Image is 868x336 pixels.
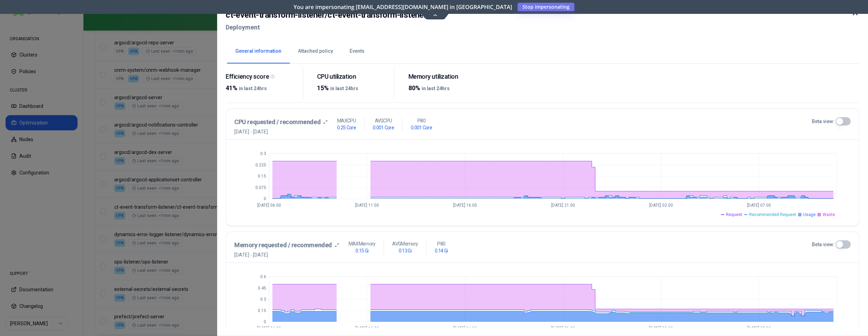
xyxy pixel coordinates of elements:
h1: 0.001 Core [373,124,394,131]
button: Attached policy [290,39,341,63]
h1: 0.13 Gi [399,247,411,254]
div: 80% [408,83,480,93]
div: CPU utilization [317,73,388,81]
tspan: [DATE] 16:00 [453,326,477,331]
span: Waste [823,212,835,217]
tspan: [DATE] 11:00 [355,326,379,331]
h3: CPU requested / recommended [234,117,321,127]
tspan: [DATE] 02:00 [649,326,673,331]
tspan: [DATE] 21:00 [551,326,575,331]
span: [DATE] - [DATE] [234,128,328,135]
span: in last 24hrs [239,86,267,91]
tspan: 0.45 [258,286,266,291]
p: P80 [417,117,425,124]
div: 41% [226,83,297,93]
tspan: 0.6 [260,274,266,279]
h2: ct-event-transform-listener / ct-event-transform-listener [226,9,427,21]
p: AVG CPU [375,117,392,124]
h1: 0.001 Core [411,124,432,131]
p: MAX Memory [348,240,375,247]
tspan: [DATE] 21:00 [551,203,575,208]
span: Usage [803,212,816,217]
span: in last 24hrs [421,86,449,91]
button: General information [227,39,290,63]
tspan: 0.15 [258,308,266,313]
tspan: 0.075 [256,185,266,190]
tspan: [DATE] 16:00 [453,203,477,208]
tspan: 0.3 [260,297,266,302]
div: Memory utilization [408,73,480,81]
p: P80 [437,240,445,247]
label: Beta view: [812,241,834,248]
tspan: 0 [264,319,266,324]
tspan: 0.225 [256,163,266,167]
tspan: [DATE] 06:00 [257,326,281,331]
tspan: [DATE] 07:00 [747,203,771,208]
h1: 0.25 Core [337,124,356,131]
label: Beta view: [812,118,834,125]
h2: Deployment [226,21,427,34]
button: Events [341,39,373,63]
tspan: [DATE] 06:00 [257,203,281,208]
span: [DATE] - [DATE] [234,251,339,258]
tspan: [DATE] 07:00 [747,326,771,331]
h3: Memory requested / recommended [234,240,332,250]
h1: 0.15 Gi [356,247,368,254]
h1: 0.14 Gi [435,247,448,254]
span: Recommended Request [749,212,796,217]
tspan: 0.3 [260,151,266,156]
span: Request [726,212,742,217]
tspan: [DATE] 11:00 [355,203,379,208]
span: in last 24hrs [330,86,358,91]
tspan: [DATE] 02:00 [649,203,673,208]
p: MAX CPU [337,117,356,124]
tspan: 0 [264,196,266,201]
div: 15% [317,83,388,93]
div: Efficiency score [226,73,297,81]
p: AVG Memory [392,240,418,247]
tspan: 0.15 [258,174,266,179]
